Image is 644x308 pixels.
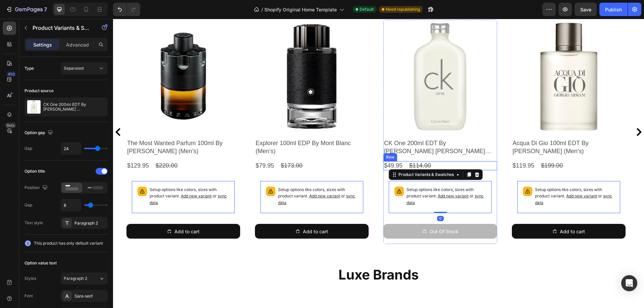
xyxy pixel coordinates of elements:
div: Publish [605,6,622,13]
span: Paragraph 2 [64,275,87,282]
button: Out Of Stock [270,205,384,220]
div: $119.95 [399,142,422,151]
div: Sans-serif [74,293,106,299]
span: This product has only default variant [34,240,103,247]
p: 7 [44,5,47,13]
span: Save [580,7,591,12]
div: Option gap [24,128,54,137]
input: Auto [61,142,81,155]
input: Auto [61,199,81,211]
div: $114.00 [296,142,319,151]
h2: CK One 200ml EDT By [PERSON_NAME] [PERSON_NAME] (Unisex) [270,120,384,137]
button: Save [575,3,597,16]
button: Add to cart [142,205,256,220]
p: Setup options like colors, sizes with product variant. [422,168,501,187]
div: Text style [24,220,43,226]
p: CK One 200ml EDT By [PERSON_NAME] [PERSON_NAME] (Unisex) [43,102,105,112]
a: Acqua Di Gio 100ml EDT By Giorgio Armani (Men's) [399,120,513,137]
div: Font [24,293,33,299]
h2: Acqua Di Gio 100ml EDT By [PERSON_NAME] (Men's) [399,120,513,137]
div: Product Variants & Swatches [284,153,342,159]
button: Carousel Next Arrow [522,109,530,117]
span: Need republishing [386,6,420,12]
div: Undo/Redo [113,3,140,16]
button: Publish [599,3,628,16]
div: Option value text [24,260,57,266]
iframe: To enrich screen reader interactions, please activate Accessibility in Grammarly extension settings [113,19,644,308]
a: Explorer 100ml EDP By Mont Blanc (Men's) [142,120,256,137]
div: $49.95 [270,142,290,151]
div: Add to cart [190,208,215,217]
button: 7 [3,3,50,16]
div: 0 [324,197,331,202]
span: Add new variant [196,175,227,180]
span: Separated [64,66,84,71]
div: Row [272,135,283,141]
div: Gap [24,145,32,151]
p: Setup options like colors, sizes with product variant. [293,168,373,187]
div: $199.00 [427,142,450,151]
a: CK One 200ml EDT By Calvin Klein (Unisex) [270,120,384,137]
img: Acqua Di Gio Eau de Toilette 100ml [399,1,513,115]
div: Beta [5,123,16,128]
button: Separated [61,62,108,74]
span: Add new variant [453,175,484,180]
span: Add new variant [325,175,356,180]
img: CK One 200ml EDT By Calvin Klein (Unisex) [270,1,384,115]
p: Advanced [66,41,89,48]
button: Paragraph 2 [61,272,108,285]
div: Type [24,65,34,71]
div: $173.00 [167,142,190,151]
div: Out Of Stock [317,208,345,217]
div: 450 [6,71,16,77]
div: Product source [24,88,54,94]
p: Setup options like colors, sizes with product variant. [165,168,245,187]
div: $79.95 [142,142,162,151]
div: Gap [24,202,32,208]
div: Styles [24,275,36,282]
p: Product Variants & Swatches [33,24,90,32]
span: Default [360,6,374,12]
img: product feature img [27,100,41,114]
p: Settings [33,41,52,48]
span: / [261,6,263,13]
span: Shopify Original Home Template [264,6,337,13]
a: Acqua Di Gio 100ml EDT By Giorgio Armani (Men's) [399,1,513,115]
div: Add to cart [447,208,472,217]
div: Option title [24,168,45,174]
button: Add to cart [399,205,513,220]
div: Paragraph 2 [74,220,106,226]
div: Position [24,183,49,192]
div: Open Intercom Messenger [621,275,637,291]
